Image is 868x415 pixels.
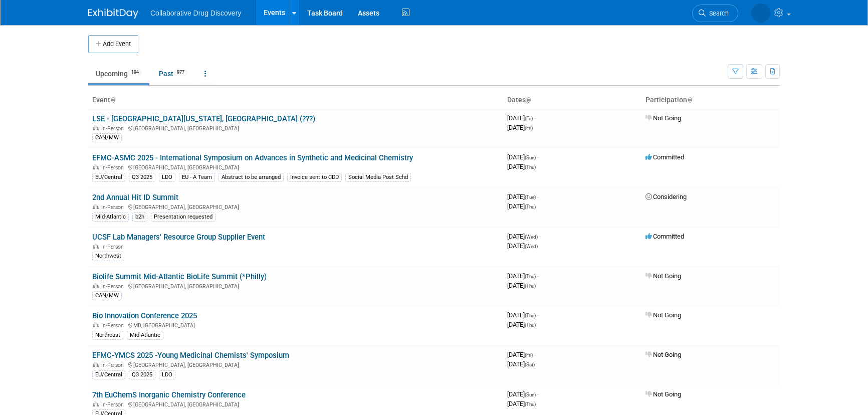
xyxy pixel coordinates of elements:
[93,204,99,209] img: In-Person Event
[525,125,533,131] span: (Fri)
[88,92,503,109] th: Event
[525,274,536,279] span: (Thu)
[92,233,265,242] a: UCSF Lab Managers' Resource Group Supplier Event
[525,244,538,249] span: (Wed)
[645,153,684,161] span: Committed
[345,173,411,182] div: Social Media Post Schd
[151,64,195,83] a: Past977
[534,351,536,358] span: -
[92,400,499,408] div: [GEOGRAPHIC_DATA], [GEOGRAPHIC_DATA]
[101,362,127,368] span: In-Person
[101,164,127,171] span: In-Person
[692,5,738,22] a: Search
[92,133,122,142] div: CAN/MW
[110,96,115,104] a: Sort by Event Name
[88,64,149,83] a: Upcoming194
[92,321,499,329] div: MD, [GEOGRAPHIC_DATA]
[101,204,127,211] span: In-Person
[92,153,413,162] a: EFMC-ASMC 2025 - International Symposium on Advances in Synthetic and Medicinal Chemistry
[287,173,342,182] div: Invoice sent to CDD
[93,322,99,327] img: In-Person Event
[92,193,178,202] a: 2nd Annual Hit ID Summit
[88,35,138,53] button: Add Event
[101,125,127,132] span: In-Person
[151,213,215,222] div: Presentation requested
[645,390,681,398] span: Not Going
[127,331,163,340] div: Mid-Atlantic
[525,116,533,121] span: (Fri)
[525,362,535,367] span: (Sat)
[92,291,122,300] div: CAN/MW
[645,193,687,200] span: Considering
[537,390,539,398] span: -
[129,173,155,182] div: Q3 2025
[537,311,539,319] span: -
[93,283,99,288] img: In-Person Event
[507,400,536,407] span: [DATE]
[92,124,499,132] div: [GEOGRAPHIC_DATA], [GEOGRAPHIC_DATA]
[507,311,539,319] span: [DATE]
[645,351,681,358] span: Not Going
[507,153,539,161] span: [DATE]
[179,173,215,182] div: EU - A Team
[92,272,267,281] a: Biolife Summit Mid-Atlantic BioLife Summit (*Philly)
[507,193,539,200] span: [DATE]
[507,233,541,240] span: [DATE]
[525,234,538,240] span: (Wed)
[174,69,187,76] span: 977
[92,282,499,290] div: [GEOGRAPHIC_DATA], [GEOGRAPHIC_DATA]
[507,321,536,328] span: [DATE]
[534,114,536,122] span: -
[507,282,536,289] span: [DATE]
[503,92,641,109] th: Dates
[539,233,541,240] span: -
[92,213,129,222] div: Mid-Atlantic
[159,173,175,182] div: LDO
[537,272,539,280] span: -
[537,193,539,200] span: -
[92,114,315,123] a: LSE - [GEOGRAPHIC_DATA][US_STATE], [GEOGRAPHIC_DATA] (???)
[525,392,536,397] span: (Sun)
[93,164,99,169] img: In-Person Event
[92,331,123,340] div: Northeast
[537,153,539,161] span: -
[92,351,289,360] a: EFMC-YMCS 2025 -Young Medicinal Chemists' Symposium
[525,194,536,200] span: (Tue)
[93,362,99,367] img: In-Person Event
[93,244,99,249] img: In-Person Event
[150,9,241,17] span: Collaborative Drug Discovery
[92,311,197,320] a: Bio Innovation Conference 2025
[101,283,127,290] span: In-Person
[507,163,536,170] span: [DATE]
[751,4,770,23] img: Mel Berg
[507,114,536,122] span: [DATE]
[641,92,780,109] th: Participation
[645,114,681,122] span: Not Going
[507,242,538,250] span: [DATE]
[507,124,533,131] span: [DATE]
[525,155,536,160] span: (Sun)
[88,9,138,19] img: ExhibitDay
[128,69,142,76] span: 194
[92,173,125,182] div: EU/Central
[645,233,684,240] span: Committed
[92,202,499,211] div: [GEOGRAPHIC_DATA], [GEOGRAPHIC_DATA]
[525,322,536,328] span: (Thu)
[159,370,175,379] div: LDO
[507,202,536,210] span: [DATE]
[525,313,536,318] span: (Thu)
[93,125,99,130] img: In-Person Event
[525,204,536,210] span: (Thu)
[525,401,536,407] span: (Thu)
[101,322,127,329] span: In-Person
[92,390,246,399] a: 7th EuChemS Inorganic Chemistry Conference
[706,10,729,17] span: Search
[507,390,539,398] span: [DATE]
[132,213,147,222] div: b2h
[92,360,499,368] div: [GEOGRAPHIC_DATA], [GEOGRAPHIC_DATA]
[507,351,536,358] span: [DATE]
[645,272,681,280] span: Not Going
[101,401,127,408] span: In-Person
[92,163,499,171] div: [GEOGRAPHIC_DATA], [GEOGRAPHIC_DATA]
[92,370,125,379] div: EU/Central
